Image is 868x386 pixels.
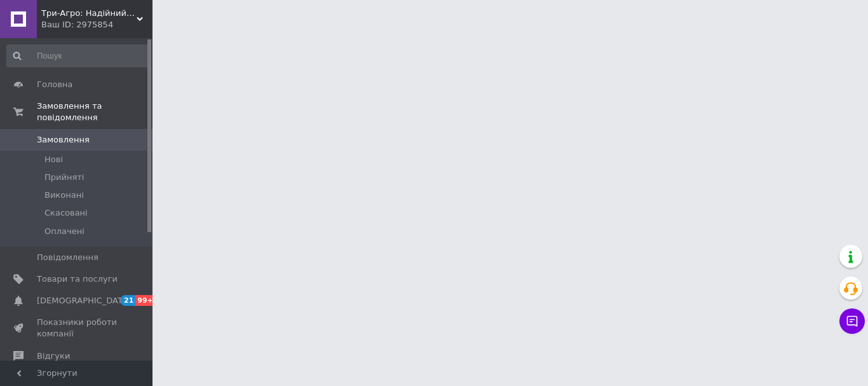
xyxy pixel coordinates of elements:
span: Товари та послуги [37,273,118,285]
span: Показники роботи компанії [37,317,118,340]
span: Оплачені [44,226,85,237]
button: Чат з покупцем [839,308,865,334]
div: Ваш ID: 2975854 [41,19,153,31]
span: 99+ [135,295,156,306]
span: Три-Агро: Надійний партнер для вашого саду та городу [41,8,137,19]
span: Нові [44,154,63,165]
span: 21 [121,295,135,306]
span: Головна [37,79,72,90]
span: Скасовані [44,207,88,219]
input: Пошук [6,45,150,67]
span: Відгуки [37,350,70,362]
span: Виконані [44,190,84,201]
span: Замовлення та повідомлення [37,100,153,123]
span: Прийняті [44,172,84,183]
span: [DEMOGRAPHIC_DATA] [37,295,131,307]
span: Повідомлення [37,252,98,263]
span: Замовлення [37,134,90,146]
